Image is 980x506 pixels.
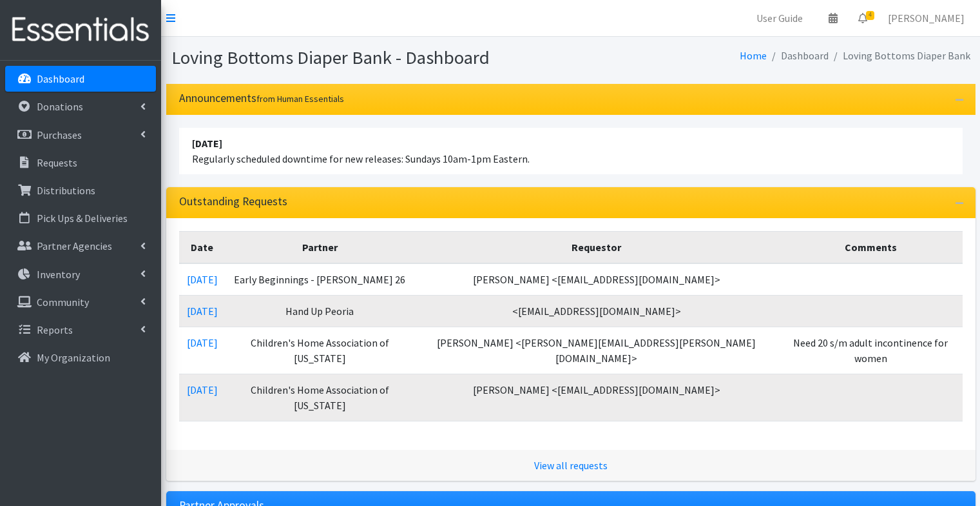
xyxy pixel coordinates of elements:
[5,94,156,119] a: Donations
[5,150,156,176] a: Requests
[179,231,226,263] th: Date
[414,231,779,263] th: Requestor
[5,345,156,370] a: My Organization
[866,11,874,20] span: 4
[187,383,218,396] a: [DATE]
[37,100,83,113] p: Donations
[5,177,156,203] a: Distributions
[37,351,110,364] p: My Organization
[37,128,82,141] p: Purchases
[37,268,80,281] p: Inventory
[534,459,608,472] a: View all requests
[740,49,767,62] a: Home
[192,137,222,150] strong: [DATE]
[5,205,156,231] a: Pick Ups & Deliveries
[5,261,156,287] a: Inventory
[37,156,77,169] p: Requests
[414,295,779,327] td: <[EMAIL_ADDRESS][DOMAIN_NAME]>
[179,92,344,105] h3: Announcements
[414,374,779,421] td: [PERSON_NAME] <[EMAIL_ADDRESS][DOMAIN_NAME]>
[779,327,963,374] td: Need 20 s/m adult incontinence for women
[5,289,156,315] a: Community
[37,72,84,85] p: Dashboard
[187,305,218,318] a: [DATE]
[226,231,414,263] th: Partner
[848,5,878,31] a: 4
[5,317,156,343] a: Reports
[767,46,829,65] li: Dashboard
[37,184,95,197] p: Distributions
[37,296,89,309] p: Community
[5,233,156,259] a: Partner Agencies
[829,46,970,65] li: Loving Bottoms Diaper Bank
[878,5,975,31] a: [PERSON_NAME]
[5,8,156,52] img: HumanEssentials
[37,239,112,252] p: Partner Agencies
[37,323,73,336] p: Reports
[256,93,344,105] small: from Human Essentials
[5,66,156,92] a: Dashboard
[226,263,414,296] td: Early Beginnings - [PERSON_NAME] 26
[746,5,813,31] a: User Guide
[779,231,963,263] th: Comments
[179,195,287,208] h3: Outstanding Requests
[226,327,414,374] td: Children's Home Association of [US_STATE]
[187,336,218,349] a: [DATE]
[414,263,779,296] td: [PERSON_NAME] <[EMAIL_ADDRESS][DOMAIN_NAME]>
[226,374,414,421] td: Children's Home Association of [US_STATE]
[171,46,566,69] h1: Loving Bottoms Diaper Bank - Dashboard
[179,128,963,174] li: Regularly scheduled downtime for new releases: Sundays 10am-1pm Eastern.
[5,122,156,148] a: Purchases
[414,327,779,374] td: [PERSON_NAME] <[PERSON_NAME][EMAIL_ADDRESS][PERSON_NAME][DOMAIN_NAME]>
[37,212,128,225] p: Pick Ups & Deliveries
[187,273,218,286] a: [DATE]
[226,295,414,327] td: Hand Up Peoria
